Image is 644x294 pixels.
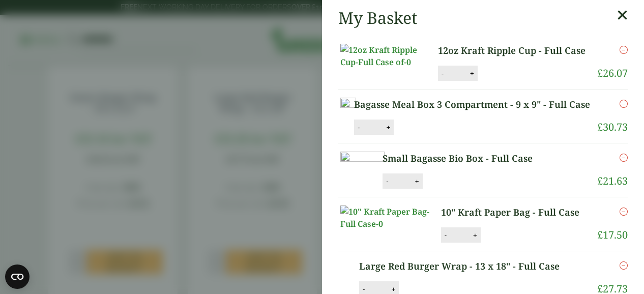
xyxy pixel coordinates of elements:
button: - [383,177,391,186]
span: £ [597,66,603,80]
img: 10" Kraft Paper Bag-Full Case-0 [340,205,432,230]
button: + [383,123,393,132]
bdi: 17.50 [597,228,628,242]
bdi: 21.63 [597,174,628,188]
h2: My Basket [338,8,417,27]
button: - [442,231,450,240]
span: £ [597,228,603,242]
a: Remove this item [620,44,628,56]
a: Remove this item [620,205,628,218]
bdi: 26.07 [597,66,628,80]
span: £ [597,174,603,188]
span: £ [597,120,603,134]
button: + [467,69,477,78]
a: Bagasse Meal Box 3 Compartment - 9 x 9" - Full Case [354,98,594,111]
a: Remove this item [620,98,628,110]
a: 12oz Kraft Ripple Cup - Full Case [438,44,592,57]
a: Remove this item [620,259,628,272]
button: + [388,285,398,293]
button: + [470,231,480,240]
a: Remove this item [620,152,628,164]
button: - [360,285,368,293]
button: - [355,123,363,132]
img: 12oz Kraft Ripple Cup-Full Case of-0 [340,44,432,68]
button: - [438,69,447,78]
a: 10" Kraft Paper Bag - Full Case [441,205,589,219]
a: Small Bagasse Bio Box - Full Case [383,152,565,165]
button: Open CMP widget [5,264,30,289]
bdi: 30.73 [597,120,628,134]
a: Large Red Burger Wrap - 13 x 18" - Full Case [359,259,578,273]
button: + [412,177,422,186]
